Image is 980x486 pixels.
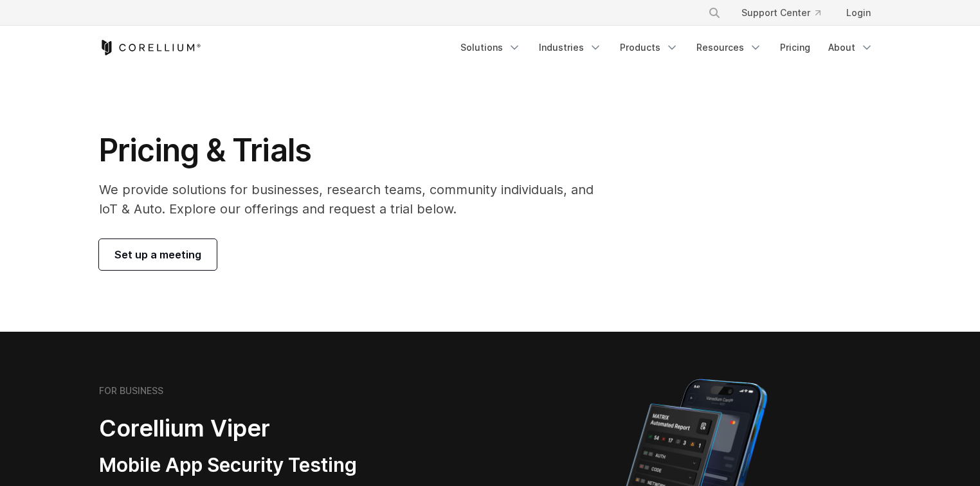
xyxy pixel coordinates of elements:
[531,36,610,59] a: Industries
[689,36,770,59] a: Resources
[99,131,612,170] h1: Pricing & Trials
[99,453,428,478] h3: Mobile App Security Testing
[836,1,881,24] a: Login
[453,36,881,59] div: Navigation Menu
[453,36,529,59] a: Solutions
[731,1,831,24] a: Support Center
[99,40,201,55] a: Corellium Home
[99,385,163,397] h6: FOR BUSINESS
[703,1,726,24] button: Search
[772,36,818,59] a: Pricing
[821,36,881,59] a: About
[612,36,686,59] a: Products
[99,180,612,219] p: We provide solutions for businesses, research teams, community individuals, and IoT & Auto. Explo...
[99,239,217,270] a: Set up a meeting
[693,1,881,24] div: Navigation Menu
[99,414,428,443] h2: Corellium Viper
[114,247,201,262] span: Set up a meeting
